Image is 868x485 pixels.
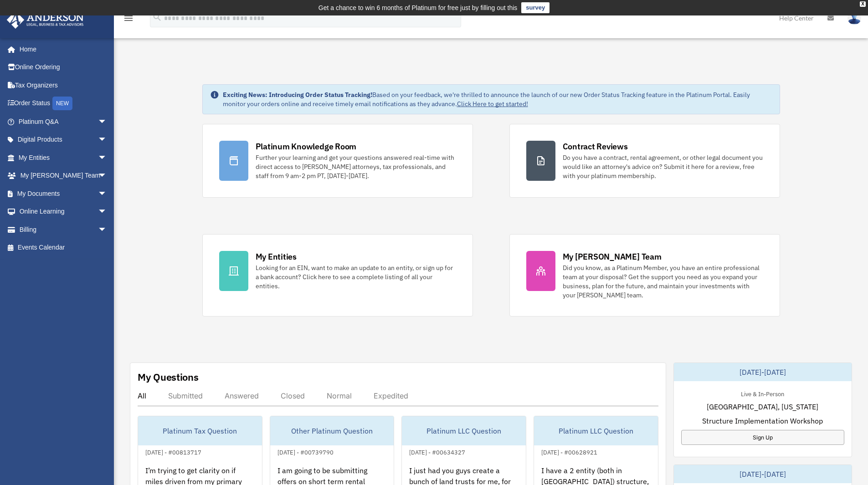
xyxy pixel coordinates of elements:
[563,263,763,300] div: Did you know, as a Platinum Member, you have an entire professional team at your disposal? Get th...
[563,153,763,180] div: Do you have a contract, rental agreement, or other legal document you would like an attorney's ad...
[374,391,408,400] div: Expedited
[138,391,146,400] div: All
[6,131,121,149] a: Digital Productsarrow_drop_down
[281,391,305,400] div: Closed
[707,401,818,412] span: [GEOGRAPHIC_DATA], [US_STATE]
[402,447,473,456] div: [DATE] - #00634327
[270,416,394,445] div: Other Platinum Question
[674,363,852,381] div: [DATE]-[DATE]
[98,203,116,221] span: arrow_drop_down
[98,131,116,149] span: arrow_drop_down
[6,40,116,58] a: Home
[509,124,780,198] a: Contract Reviews Do you have a contract, rental agreement, or other legal document you would like...
[327,391,352,400] div: Normal
[256,141,357,152] div: Platinum Knowledge Room
[534,416,658,445] div: Platinum LLC Question
[223,90,772,108] div: Based on your feedback, we're thrilled to announce the launch of our new Order Status Tracking fe...
[860,1,866,7] div: close
[138,370,199,384] div: My Questions
[202,234,473,317] a: My Entities Looking for an EIN, want to make an update to an entity, or sign up for a bank accoun...
[98,184,116,203] span: arrow_drop_down
[270,447,341,456] div: [DATE] - #00739790
[534,447,605,456] div: [DATE] - #00628921
[6,203,121,221] a: Online Learningarrow_drop_down
[318,2,518,13] div: Get a chance to win 6 months of Platinum for free just by filling out this
[702,415,823,426] span: Structure Implementation Workshop
[123,13,134,24] i: menu
[6,148,121,167] a: My Entitiesarrow_drop_down
[98,148,116,167] span: arrow_drop_down
[6,239,121,257] a: Events Calendar
[509,234,780,317] a: My [PERSON_NAME] Team Did you know, as a Platinum Member, you have an entire professional team at...
[52,97,72,110] div: NEW
[521,2,550,13] a: survey
[202,124,473,198] a: Platinum Knowledge Room Further your learning and get your questions answered real-time with dire...
[98,167,116,185] span: arrow_drop_down
[138,416,262,445] div: Platinum Tax Question
[98,220,116,239] span: arrow_drop_down
[6,94,121,113] a: Order StatusNEW
[563,141,628,152] div: Contract Reviews
[847,11,861,25] img: User Pic
[6,220,121,239] a: Billingarrow_drop_down
[256,263,456,291] div: Looking for an EIN, want to make an update to an entity, or sign up for a bank account? Click her...
[256,251,297,262] div: My Entities
[256,153,456,180] div: Further your learning and get your questions answered real-time with direct access to [PERSON_NAM...
[98,112,116,131] span: arrow_drop_down
[563,251,662,262] div: My [PERSON_NAME] Team
[6,184,121,203] a: My Documentsarrow_drop_down
[223,91,372,99] strong: Exciting News: Introducing Order Status Tracking!
[457,100,528,108] a: Click Here to get started!
[6,58,121,77] a: Online Ordering
[6,76,121,94] a: Tax Organizers
[123,16,134,24] a: menu
[225,391,259,400] div: Answered
[152,12,162,22] i: search
[6,167,121,185] a: My [PERSON_NAME] Teamarrow_drop_down
[681,430,844,445] a: Sign Up
[168,391,203,400] div: Submitted
[4,11,87,29] img: Anderson Advisors Platinum Portal
[138,447,209,456] div: [DATE] - #00813717
[734,388,791,398] div: Live & In-Person
[674,465,852,483] div: [DATE]-[DATE]
[402,416,526,445] div: Platinum LLC Question
[6,112,121,131] a: Platinum Q&Aarrow_drop_down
